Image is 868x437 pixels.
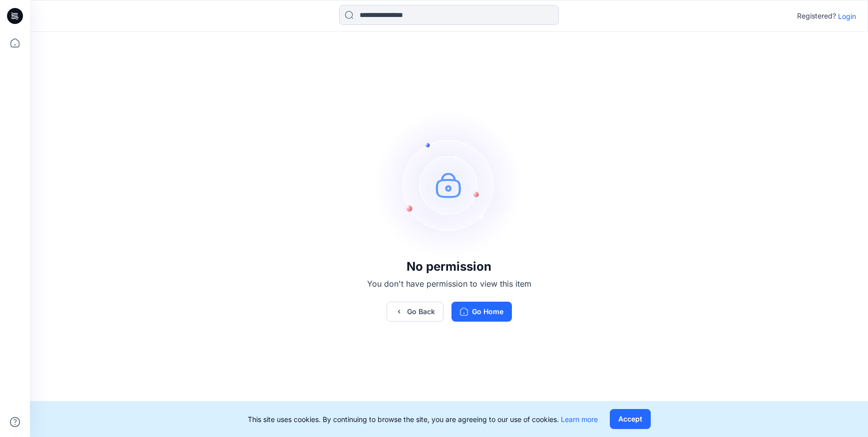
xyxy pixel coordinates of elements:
button: Go Back [387,302,443,322]
a: Learn more [561,415,598,424]
button: Go Home [451,302,512,322]
button: Accept [610,409,651,429]
p: You don't have permission to view this item [367,278,531,290]
p: This site uses cookies. By continuing to browse the site, you are agreeing to our use of cookies. [248,414,598,425]
h3: No permission [367,260,531,274]
p: Login [838,11,856,21]
img: no-perm.svg [374,110,524,260]
p: Registered? [797,10,836,22]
